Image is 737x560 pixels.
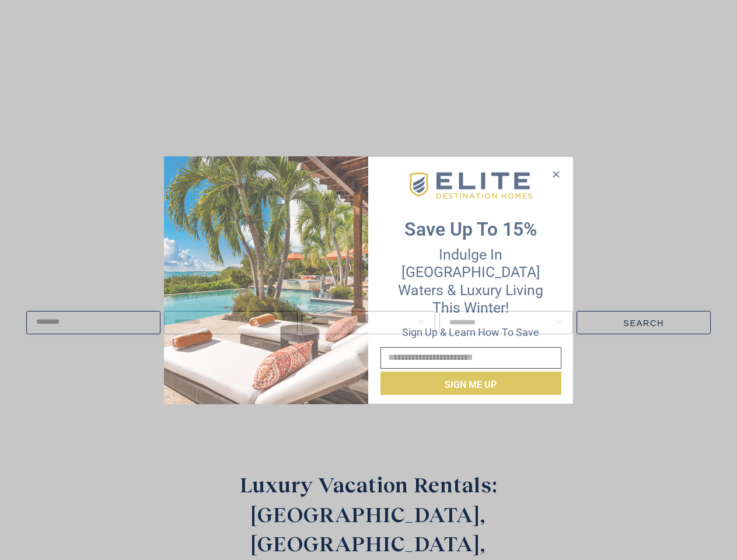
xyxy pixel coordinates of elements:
[407,169,534,203] img: EDH-Logo-Horizontal-217-58px.png
[404,218,537,240] strong: Save up to 15%
[547,166,564,183] button: Close
[402,326,539,338] span: Sign up & learn how to save
[398,282,543,299] span: Waters & Luxury Living
[432,299,509,316] span: this winter!
[380,372,561,395] button: Sign me up
[164,156,368,404] img: Desktop-Opt-in-2025-01-10T154433.560.png
[401,246,540,281] span: Indulge in [GEOGRAPHIC_DATA]
[380,347,561,369] input: Email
